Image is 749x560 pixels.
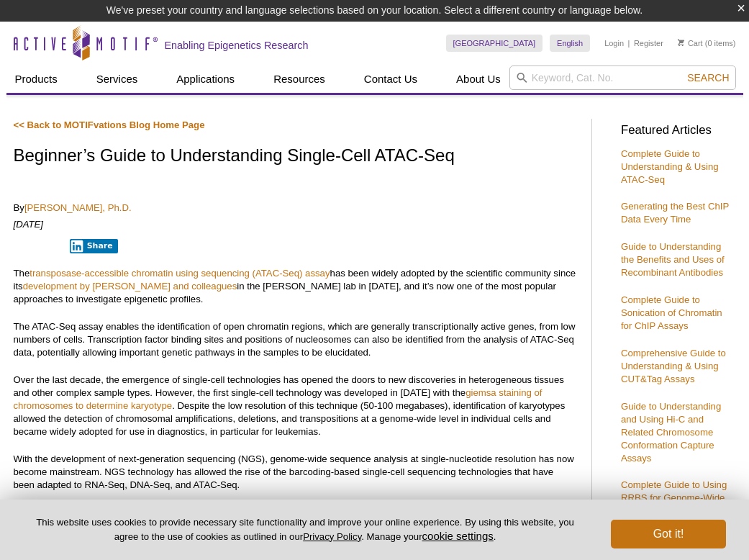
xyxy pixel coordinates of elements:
li: | [628,35,630,52]
p: With the development of next-generation sequencing (NGS), genome-wide sequence analysis at single... [14,453,577,492]
a: English [550,35,590,52]
a: Services [88,66,147,93]
a: Complete Guide to Sonication of Chromatin for ChIP Assays [621,294,722,331]
a: << Back to MOTIFvations Blog Home Page [14,119,205,130]
a: Complete Guide to Understanding & Using ATAC-Seq [621,148,719,185]
button: Got it! [611,520,726,548]
a: Comprehensive Guide to Understanding & Using CUT&Tag Assays [621,348,726,384]
a: [GEOGRAPHIC_DATA] [446,35,543,52]
p: The has been widely adopted by the scientific community since its in the [PERSON_NAME] lab in [DA... [14,267,577,306]
button: cookie settings [422,530,494,542]
h2: Enabling Epigenetics Research [165,39,309,52]
h3: Featured Articles [621,125,736,137]
a: transposase-accessible chromatin using sequencing (ATAC-Seq) assay [29,268,330,279]
a: development by [PERSON_NAME] and colleagues [23,281,237,292]
p: This website uses cookies to provide necessary site functionality and improve your online experie... [23,516,587,543]
p: Over the last decade, the emergence of single-cell technologies has opened the doors to new disco... [14,374,577,438]
em: [DATE] [14,219,44,230]
li: (0 items) [678,35,736,52]
a: Contact Us [355,66,426,93]
a: Applications [168,66,243,93]
a: [PERSON_NAME], Ph.D. [24,202,132,213]
a: Complete Guide to Using RRBS for Genome-Wide DNA Methylation Analysis [621,479,729,516]
a: Resources [265,66,334,93]
img: Your Cart [678,39,684,46]
a: Privacy Policy [303,531,361,542]
a: Guide to Understanding and Using Hi-C and Related Chromosome Conformation Capture Assays [621,401,721,464]
a: Login [604,38,624,48]
a: Guide to Understanding the Benefits and Uses of Recombinant Antibodies [621,241,725,278]
span: Search [687,72,729,83]
a: giemsa staining of chromosomes to determine karyotype [14,387,543,411]
iframe: X Post Button [14,238,60,253]
a: Generating the Best ChIP Data Every Time [621,201,729,225]
p: The ATAC-Seq assay enables the identification of open chromatin regions, which are generally tran... [14,320,577,359]
button: Search [683,71,733,84]
p: By [14,202,577,214]
a: About Us [448,66,509,93]
button: Share [70,239,118,253]
input: Keyword, Cat. No. [509,66,736,90]
a: Cart [678,38,703,48]
a: Register [634,38,663,48]
h1: Beginner’s Guide to Understanding Single-Cell ATAC-Seq [14,146,577,167]
a: Products [6,66,66,93]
